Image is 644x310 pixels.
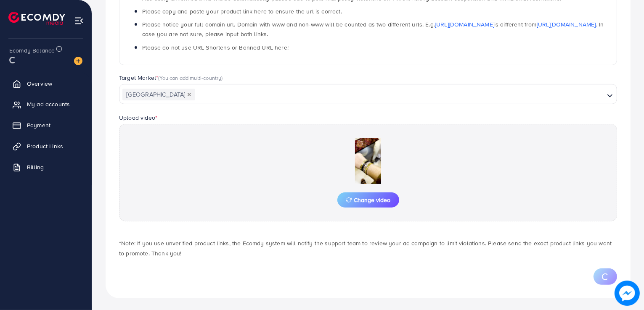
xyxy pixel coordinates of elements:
[9,46,55,55] span: Ecomdy Balance
[6,75,85,92] a: Overview
[27,163,44,171] span: Billing
[6,117,85,134] a: Payment
[6,159,85,176] a: Billing
[119,113,157,122] label: Upload video
[142,43,289,52] span: Please do not use URL Shortens or Banned URL here!
[187,92,191,97] button: Deselect Pakistan
[27,79,52,88] span: Overview
[326,138,410,184] img: Preview Image
[119,84,617,104] div: Search for option
[74,16,84,26] img: menu
[122,89,195,100] span: [GEOGRAPHIC_DATA]
[158,74,223,81] span: (You can add multi-country)
[435,20,494,29] a: [URL][DOMAIN_NAME]
[6,138,85,155] a: Product Links
[616,282,638,304] img: image
[6,96,85,113] a: My ad accounts
[142,20,604,38] span: Please notice your full domain url. Domain with www and non-www will be counted as two different ...
[537,20,596,29] a: [URL][DOMAIN_NAME]
[8,12,65,25] img: logo
[27,142,63,150] span: Product Links
[346,197,391,203] span: Change video
[142,7,342,16] span: Please copy and paste your product link here to ensure the url is correct.
[74,57,82,65] img: image
[119,74,223,82] label: Target Market
[196,88,604,101] input: Search for option
[27,100,70,108] span: My ad accounts
[337,192,399,208] button: Change video
[119,238,617,258] p: *Note: If you use unverified product links, the Ecomdy system will notify the support team to rev...
[27,121,50,129] span: Payment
